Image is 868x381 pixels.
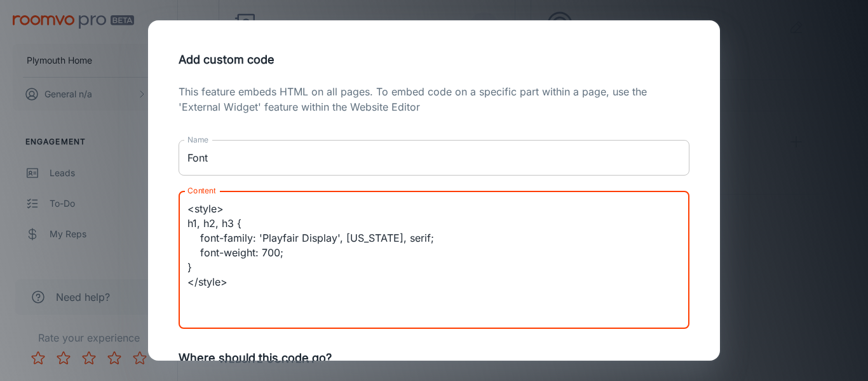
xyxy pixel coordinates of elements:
p: This feature embeds HTML on all pages. To embed code on a specific part within a page, use the 'E... [179,84,689,114]
label: Name [187,134,208,145]
h6: Where should this code go? [179,349,689,367]
input: Set a name for your code snippet [179,140,689,176]
label: Content [187,185,215,196]
textarea: <style> h1, h2, h3 { font-family: 'Playfair Display', [US_STATE], serif; font-weight: 700; } </st... [187,202,681,319]
h2: Add custom code [163,36,705,84]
